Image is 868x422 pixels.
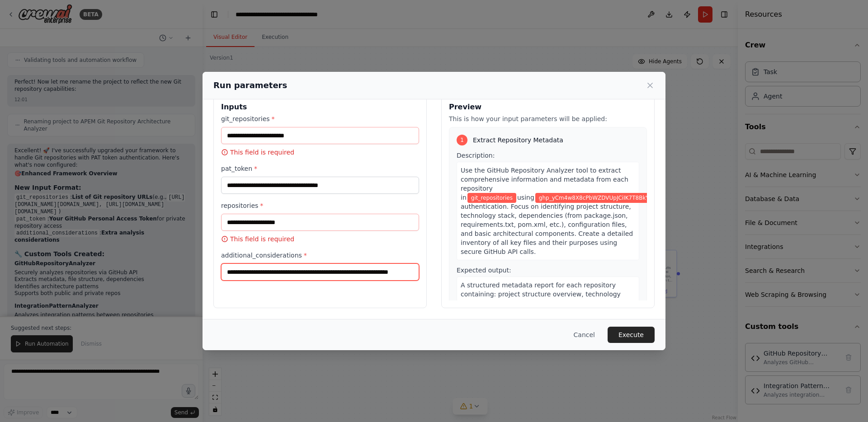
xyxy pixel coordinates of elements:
[473,136,563,145] span: Extract Repository Metadata
[457,135,467,145] div: 1
[457,267,511,274] span: Expected output:
[221,251,419,260] label: additional_considerations
[221,114,419,123] label: git_repositories
[467,193,516,203] span: Variable: git_repositories
[457,152,495,159] span: Description:
[213,79,287,92] h2: Run parameters
[221,234,419,244] p: This field is required
[566,327,602,343] button: Cancel
[461,281,621,343] span: A structured metadata report for each repository containing: project structure overview, technolo...
[449,102,647,113] h3: Preview
[449,114,647,123] p: This is how your input parameters will be applied:
[221,201,419,210] label: repositories
[461,167,628,201] span: Use the GitHub Repository Analyzer tool to extract comprehensive information and metadata from ea...
[221,164,419,173] label: pat_token
[517,194,534,201] span: using
[221,102,419,113] h3: Inputs
[461,194,689,255] span: for authentication. Focus on identifying project structure, technology stack, dependencies (from ...
[221,148,419,157] p: This field is required
[608,327,655,343] button: Execute
[535,193,679,203] span: Variable: pat_token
